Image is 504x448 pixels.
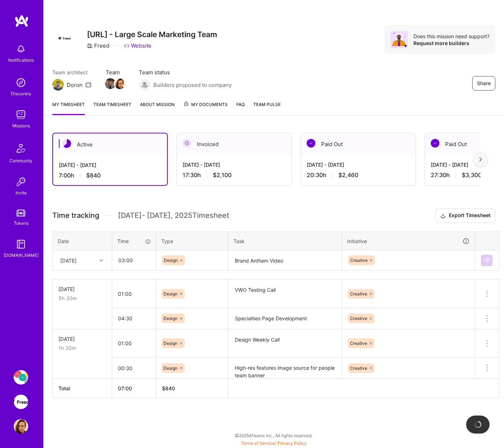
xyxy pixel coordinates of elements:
div: [DATE] [58,285,106,293]
input: HH:MM [112,309,156,328]
a: FAQ [236,101,245,115]
div: Invite [16,189,27,197]
i: icon CompanyGray [87,43,93,49]
span: $2,460 [338,171,358,179]
div: [DATE] [60,256,76,264]
a: My Documents [183,101,228,115]
span: Design [163,316,178,321]
span: | [241,440,307,446]
span: Team [106,69,124,76]
textarea: VWO Testing Call [229,280,341,308]
span: Design [163,291,178,297]
button: Export Timesheet [435,208,495,223]
a: User Avatar [12,419,30,434]
a: My timesheet [52,101,85,115]
img: Team Architect [52,79,64,91]
span: $2,100 [213,171,232,179]
span: $3,300 [462,171,482,179]
th: Date [53,232,112,250]
span: $ 840 [162,385,175,391]
i: icon Mail [86,82,91,88]
a: Team timesheet [93,101,131,115]
img: Paid Out [431,139,439,148]
div: Active [53,133,167,155]
div: Paid Out [301,133,416,155]
div: Freed [87,42,109,49]
img: Paid Out [307,139,315,148]
div: [DATE] - [DATE] [307,161,410,168]
span: Design [164,258,178,263]
div: Time [117,237,151,245]
span: Design [163,341,178,346]
img: right [479,157,482,162]
a: About Mission [140,101,175,115]
img: Team Member Avatar [114,78,125,89]
th: Total [53,379,112,398]
th: Task [228,232,342,250]
span: My Documents [183,101,228,109]
input: HH:MM [112,334,156,353]
span: $840 [86,172,101,179]
img: Community [12,140,30,157]
div: 17:30 h [183,171,286,179]
a: Team Member Avatar [106,78,115,90]
div: [DATE] - [DATE] [59,161,161,169]
img: Active [62,139,71,148]
div: Community [9,157,32,164]
a: Terms of Service [241,440,275,446]
img: guide book [14,237,28,251]
div: Notifications [8,56,34,64]
div: 5h 30m [58,294,106,302]
div: null [481,255,493,266]
i: icon Download [440,212,446,220]
span: Share [477,80,491,87]
div: Discovery [11,90,31,97]
a: Team Member Avatar [115,78,124,90]
div: Doron [67,81,83,89]
div: [DATE] [58,335,106,343]
img: User Avatar [14,419,28,434]
span: Creative [350,365,367,371]
div: © 2025 ATeams Inc., All rights reserved. [43,426,504,444]
img: loading [474,421,482,428]
span: Team architect [52,69,91,76]
span: Builders proposed to company [153,81,232,89]
img: Team Member Avatar [105,78,116,89]
img: Invite [14,175,28,189]
div: Does this mission need support? [413,33,490,40]
img: Partum Health: Care for families pre-conception to early parenthood [14,370,28,385]
img: Avatar [390,31,408,48]
h3: [URL] - Large Scale Marketing Team [87,30,217,39]
textarea: Design Weekly Call [229,330,341,357]
span: Team Pulse [253,102,281,107]
textarea: Specialties Page Development [229,309,341,329]
button: Share [472,76,495,91]
img: GetFreed.AI - Large Scale Marketing Team [14,395,28,409]
a: Partum Health: Care for families pre-conception to early parenthood [12,370,30,385]
div: [DATE] - [DATE] [183,161,286,168]
span: Time tracking [52,211,99,220]
th: Type [156,232,228,250]
a: GetFreed.AI - Large Scale Marketing Team [12,395,30,409]
div: [DOMAIN_NAME] [4,251,39,259]
th: 07:00 [112,379,156,398]
a: Team Pulse [253,101,281,115]
span: Design [163,365,178,371]
input: HH:MM [112,284,156,303]
span: Creative [350,258,368,263]
img: Submit [484,258,490,263]
a: Website [124,42,152,49]
textarea: High-res features image source for people team banner [229,358,341,378]
span: Creative [350,316,367,321]
div: Invoiced [177,133,292,155]
a: Privacy Policy [277,440,307,446]
img: logo [14,14,29,27]
div: 1h 30m [58,344,106,352]
textarea: Brand Anthem Video [229,251,341,270]
input: HH:MM [113,251,155,270]
div: Missions [12,122,30,129]
img: teamwork [14,107,28,122]
div: Tokens [14,219,29,227]
div: Initiative [347,237,470,245]
div: 20:30 h [307,171,410,179]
